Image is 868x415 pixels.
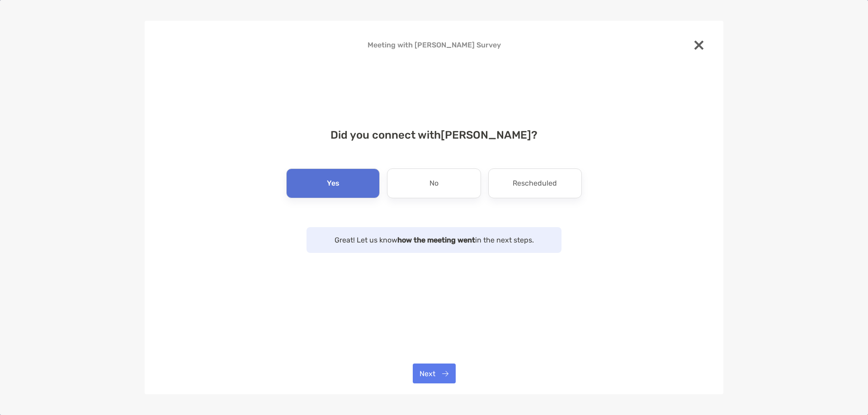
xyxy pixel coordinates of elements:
[413,364,456,383] button: Next
[429,176,439,191] p: No
[513,176,557,191] p: Rescheduled
[316,234,552,246] p: Great! Let us know in the next steps.
[159,41,709,49] h4: Meeting with [PERSON_NAME] Survey
[694,41,703,50] img: close modal
[397,236,475,244] strong: how the meeting went
[159,129,709,141] h4: Did you connect with [PERSON_NAME] ?
[327,176,340,191] p: Yes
